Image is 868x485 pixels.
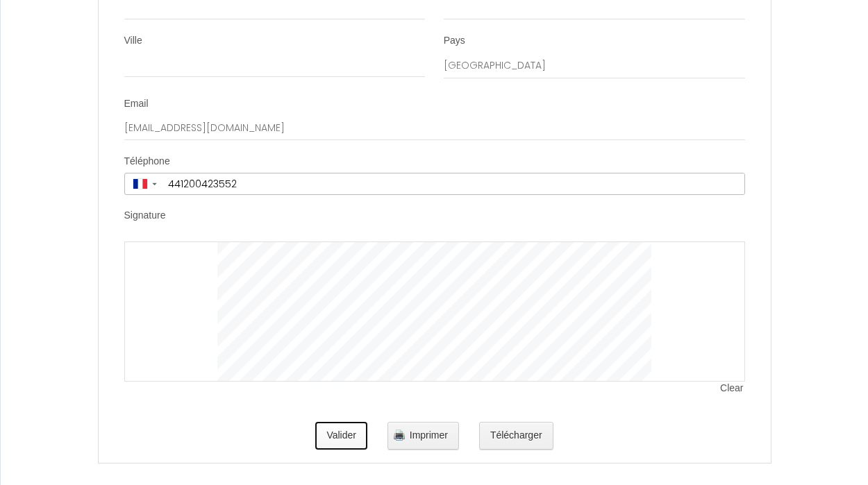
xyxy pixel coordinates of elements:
[720,382,744,395] span: Clear
[124,209,166,223] label: Signature
[394,429,405,441] img: printer.png
[479,422,553,450] button: Télécharger
[444,34,465,48] label: Pays
[124,34,142,48] label: Ville
[387,422,459,450] button: Imprimer
[163,173,744,194] input: +33 6 12 34 56 78
[124,155,170,169] label: Téléphone
[151,181,158,187] span: ▼
[410,429,448,441] span: Imprimer
[315,422,367,450] button: Valider
[124,97,149,111] label: Email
